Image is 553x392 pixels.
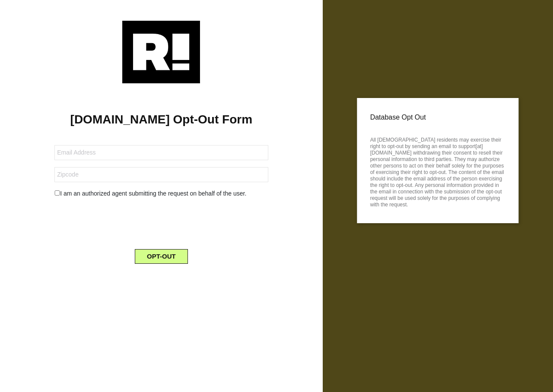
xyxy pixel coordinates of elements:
[54,167,268,182] input: Zipcode
[13,112,310,127] h1: [DOMAIN_NAME] Opt-Out Form
[122,21,200,83] img: Retention.com
[370,111,505,124] p: Database Opt Out
[370,134,505,208] p: All [DEMOGRAPHIC_DATA] residents may exercise their right to opt-out by sending an email to suppo...
[95,205,227,239] iframe: reCAPTCHA
[135,249,188,264] button: OPT-OUT
[54,145,268,160] input: Email Address
[48,189,274,198] div: I am an authorized agent submitting the request on behalf of the user.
